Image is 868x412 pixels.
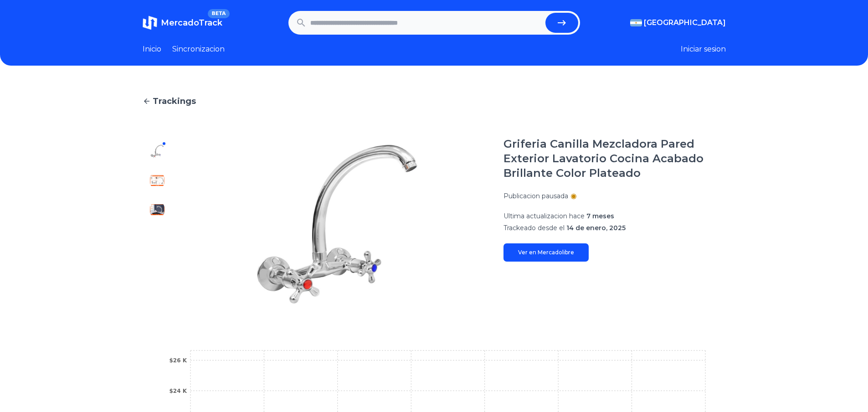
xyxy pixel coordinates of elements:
[143,15,222,30] a: MercadoTrackBETA
[503,137,726,180] h1: Griferia Canilla Mezcladora Pared Exterior Lavatorio Cocina Acabado Brillante Color Plateado
[208,9,229,18] span: BETA
[169,388,187,394] tspan: $24 K
[644,17,726,28] span: [GEOGRAPHIC_DATA]
[150,290,164,304] img: Griferia Canilla Mezcladora Pared Exterior Lavatorio Cocina Acabado Brillante Color Plateado
[503,224,565,232] span: Trackeado desde el
[143,95,726,108] a: Trackings
[150,202,164,217] img: Griferia Canilla Mezcladora Pared Exterior Lavatorio Cocina Acabado Brillante Color Plateado
[630,17,726,28] button: [GEOGRAPHIC_DATA]
[153,95,196,108] span: Trackings
[150,232,164,246] img: Griferia Canilla Mezcladora Pared Exterior Lavatorio Cocina Acabado Brillante Color Plateado
[586,212,614,220] span: 7 meses
[143,44,161,55] a: Inicio
[566,224,626,232] span: 14 de enero, 2025
[161,18,222,28] span: MercadoTrack
[172,44,225,55] a: Sincronizacion
[503,191,568,201] p: Publicacion pausada
[150,173,164,188] img: Griferia Canilla Mezcladora Pared Exterior Lavatorio Cocina Acabado Brillante Color Plateado
[681,44,726,55] button: Iniciar sesion
[190,137,485,312] img: Griferia Canilla Mezcladora Pared Exterior Lavatorio Cocina Acabado Brillante Color Plateado
[150,144,164,159] img: Griferia Canilla Mezcladora Pared Exterior Lavatorio Cocina Acabado Brillante Color Plateado
[503,212,585,220] span: Ultima actualizacion hace
[169,357,187,364] tspan: $26 K
[143,15,157,30] img: MercadoTrack
[503,243,589,262] a: Ver en Mercadolibre
[630,19,642,26] img: Argentina
[150,261,164,275] img: Griferia Canilla Mezcladora Pared Exterior Lavatorio Cocina Acabado Brillante Color Plateado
